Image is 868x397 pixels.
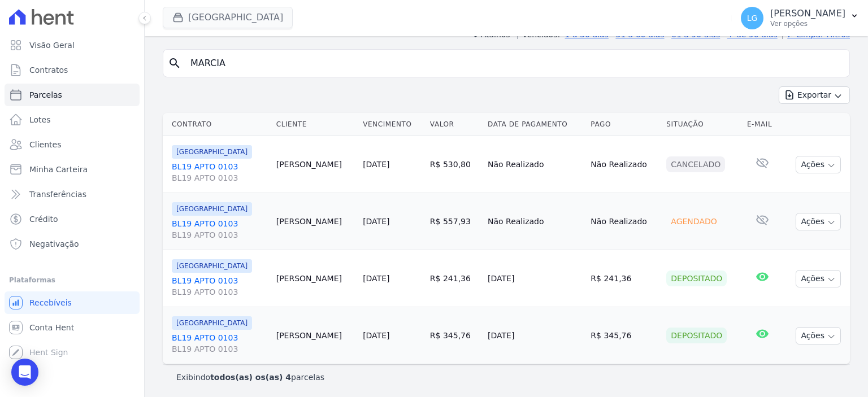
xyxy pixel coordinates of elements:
div: Plataformas [9,273,135,287]
div: Open Intercom Messenger [11,359,38,386]
a: Conta Hent [5,316,140,339]
span: [GEOGRAPHIC_DATA] [172,259,252,273]
a: Lotes [5,108,140,131]
td: R$ 345,76 [586,307,662,364]
td: Não Realizado [586,136,662,193]
p: Ver opções [770,19,845,28]
a: Contratos [5,59,140,81]
button: Ações [796,156,841,173]
a: BL19 APTO 0103BL19 APTO 0103 [172,161,267,184]
a: Recebíveis [5,291,140,314]
th: E-mail [743,113,782,136]
span: BL19 APTO 0103 [172,343,267,355]
p: [PERSON_NAME] [770,8,845,19]
td: [PERSON_NAME] [272,307,358,364]
span: Transferências [29,189,86,200]
div: Depositado [666,271,727,286]
td: R$ 241,36 [586,250,662,307]
span: [GEOGRAPHIC_DATA] [172,145,252,159]
td: [DATE] [483,250,586,307]
span: [GEOGRAPHIC_DATA] [172,202,252,216]
span: Recebíveis [29,297,72,308]
th: Cliente [272,113,358,136]
td: [PERSON_NAME] [272,136,358,193]
td: R$ 241,36 [426,250,483,307]
a: Clientes [5,133,140,156]
span: Contratos [29,64,68,76]
i: search [168,56,181,70]
span: Parcelas [29,89,62,101]
a: BL19 APTO 0103BL19 APTO 0103 [172,332,267,355]
th: Vencimento [358,113,426,136]
td: Não Realizado [483,193,586,250]
a: Negativação [5,233,140,255]
th: Valor [426,113,483,136]
th: Data de Pagamento [483,113,586,136]
span: Negativação [29,238,79,250]
b: todos(as) os(as) 4 [210,373,291,382]
a: BL19 APTO 0103BL19 APTO 0103 [172,275,267,298]
a: Minha Carteira [5,158,140,181]
a: Transferências [5,183,140,206]
td: R$ 557,93 [426,193,483,250]
div: Agendado [666,213,721,229]
span: BL19 APTO 0103 [172,286,267,298]
td: R$ 345,76 [426,307,483,364]
td: Não Realizado [483,136,586,193]
span: Crédito [29,213,58,225]
th: Contrato [163,113,272,136]
span: BL19 APTO 0103 [172,172,267,184]
a: BL19 APTO 0103BL19 APTO 0103 [172,218,267,241]
button: Ações [796,270,841,287]
td: [DATE] [483,307,586,364]
span: Clientes [29,139,61,150]
a: Visão Geral [5,34,140,56]
button: Ações [796,327,841,344]
a: Parcelas [5,84,140,106]
div: Cancelado [666,156,725,172]
div: Depositado [666,328,727,343]
span: BL19 APTO 0103 [172,229,267,241]
th: Situação [662,113,743,136]
span: Conta Hent [29,322,74,333]
a: [DATE] [363,274,389,283]
a: [DATE] [363,160,389,169]
button: [GEOGRAPHIC_DATA] [163,7,293,28]
input: Buscar por nome do lote ou do cliente [184,52,845,75]
span: [GEOGRAPHIC_DATA] [172,316,252,330]
button: LG [PERSON_NAME] Ver opções [732,2,868,34]
button: Exportar [779,86,850,104]
td: Não Realizado [586,193,662,250]
a: [DATE] [363,331,389,340]
td: [PERSON_NAME] [272,250,358,307]
a: [DATE] [363,217,389,226]
span: LG [747,14,758,22]
span: Lotes [29,114,51,125]
span: Minha Carteira [29,164,88,175]
span: Visão Geral [29,40,75,51]
td: [PERSON_NAME] [272,193,358,250]
th: Pago [586,113,662,136]
td: R$ 530,80 [426,136,483,193]
p: Exibindo parcelas [176,372,324,383]
button: Ações [796,213,841,230]
a: Crédito [5,208,140,230]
